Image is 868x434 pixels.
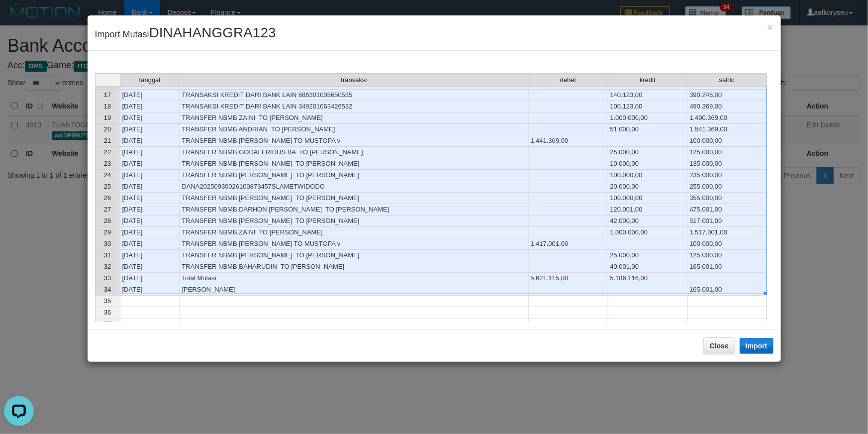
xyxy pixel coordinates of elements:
span: 33 [104,274,111,282]
td: 5.621.115,00 [529,273,608,284]
th: Select whole grid [95,73,120,87]
td: [DATE] [120,284,180,296]
td: [DATE] [120,90,180,101]
td: 1.517.001,00 [688,227,767,238]
td: 100.000,00 [608,193,688,204]
span: 20 [104,125,111,133]
td: [DATE] [120,193,180,204]
span: 25 [104,183,111,190]
td: [DATE] [120,227,180,238]
span: 37 [104,320,111,327]
td: TRANSFER NBMB ZAINI TO [PERSON_NAME] [180,227,529,238]
td: 1.000.000,00 [608,227,688,238]
td: 475.001,00 [688,204,767,216]
td: 355.000,00 [688,193,767,204]
span: 21 [104,137,111,144]
span: 36 [104,309,111,316]
td: TRANSFER NBMB [PERSON_NAME] TO [PERSON_NAME] [180,170,529,181]
span: 24 [104,171,111,179]
span: 34 [104,286,111,293]
td: 10.000,00 [608,158,688,170]
td: [DATE] [120,112,180,124]
span: 29 [104,228,111,236]
td: 25.000,00 [608,147,688,158]
span: 35 [104,297,111,305]
td: [DATE] [120,261,180,273]
span: DINAHANGGRA123 [149,25,276,40]
td: 165.001,00 [688,261,767,273]
td: [DATE] [120,250,180,261]
td: [DATE] [120,147,180,158]
td: TRANSAKSI KREDIT DARI BANK LAIN 349201063426532 [180,101,529,112]
td: TRANSFER NBMB ANDRIAN TO [PERSON_NAME] [180,124,529,135]
td: 120.001,00 [608,204,688,216]
td: Total Mutasi [180,273,529,284]
td: 100.123,00 [608,101,688,112]
td: 100.000,00 [688,135,767,147]
td: 135.000,00 [688,158,767,170]
td: TRANSFER NBMB DARHON [PERSON_NAME] TO [PERSON_NAME] [180,204,529,216]
td: TRANSFER NBMB [PERSON_NAME] TO [PERSON_NAME] [180,250,529,261]
td: TRANSFER NBMB [PERSON_NAME] TO [PERSON_NAME] [180,158,529,170]
td: 490.369,00 [688,101,767,112]
td: [DATE] [120,216,180,227]
span: 22 [104,148,111,156]
button: Import [740,338,773,354]
td: 390.246,00 [688,90,767,101]
td: 100.000,00 [688,238,767,250]
td: TRANSFER NBMB [PERSON_NAME] TO MUSTOPA v [180,135,529,147]
td: 40.001,00 [608,261,688,273]
span: 17 [104,91,111,99]
td: DANA20250930026100873457SLAMETWIDODO [180,181,529,193]
td: 51.000,00 [608,124,688,135]
td: 1.541.369,00 [688,124,767,135]
span: × [767,21,773,33]
span: 19 [104,114,111,121]
td: [DATE] [120,273,180,284]
td: TRANSAKSI KREDIT DARI BANK LAIN 686301005650535 [180,90,529,101]
td: TRANSFER NBMB [PERSON_NAME] TO [PERSON_NAME] [180,193,529,204]
span: 26 [104,194,111,202]
span: 28 [104,217,111,224]
td: [DATE] [120,238,180,250]
td: TRANSFER NBMB GODALFRIDUS BA TO [PERSON_NAME] [180,147,529,158]
td: 125.000,00 [688,250,767,261]
span: 23 [104,160,111,167]
span: 18 [104,103,111,110]
button: Open LiveChat chat widget [4,4,34,34]
td: 1.000.000,00 [608,112,688,124]
td: TRANSFER NBMB [PERSON_NAME] TO [PERSON_NAME] [180,216,529,227]
td: 125.000,00 [688,147,767,158]
td: 140.123,00 [608,90,688,101]
span: 30 [104,240,111,247]
span: debet [560,77,577,84]
span: kredit [640,77,656,84]
td: 25.000,00 [608,250,688,261]
span: 27 [104,206,111,213]
td: [DATE] [120,124,180,135]
span: 32 [104,263,111,270]
span: saldo [719,77,735,84]
td: 1.417.001,00 [529,238,608,250]
td: [DATE] [120,204,180,216]
span: transaksi [341,77,367,84]
td: TRANSFER NBMB [PERSON_NAME] TO MUSTOPA v [180,238,529,250]
td: 5.186.116,00 [608,273,688,284]
td: 100.000,00 [608,170,688,181]
span: 31 [104,251,111,259]
td: [DATE] [120,135,180,147]
td: [PERSON_NAME] [180,284,529,296]
td: 42.000,00 [608,216,688,227]
td: 165.001,00 [688,284,767,296]
td: 20.000,00 [608,181,688,193]
td: 517.001,00 [688,216,767,227]
td: 235.000,00 [688,170,767,181]
td: [DATE] [120,158,180,170]
span: Import Mutasi [95,29,276,39]
td: TRANSFER NBMB ZAINI TO [PERSON_NAME] [180,112,529,124]
span: tanggal [139,77,161,84]
td: TRANSFER NBMB BAHARUDIN TO [PERSON_NAME] [180,261,529,273]
td: [DATE] [120,101,180,112]
td: [DATE] [120,170,180,181]
button: Close [767,22,773,32]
